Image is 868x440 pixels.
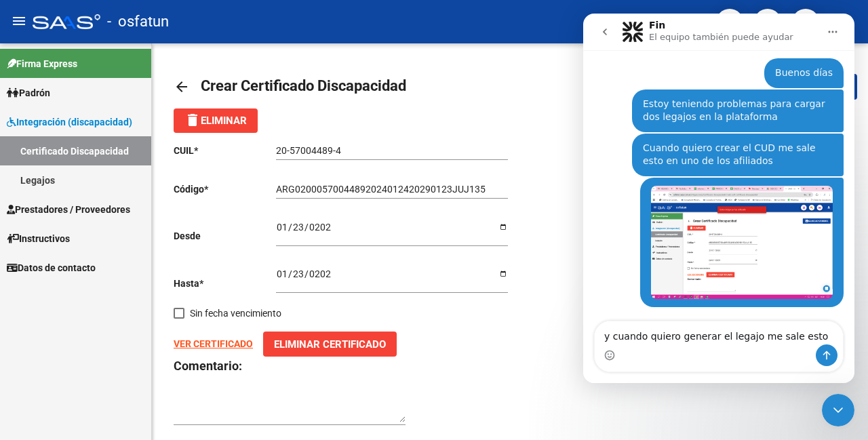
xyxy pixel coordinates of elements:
p: Hasta [174,276,276,291]
a: VER CERTIFICADO [174,338,253,349]
span: Eliminar Certificado [274,338,386,351]
iframe: Intercom live chat [822,394,854,426]
span: Prestadores / Proveedores [7,202,130,217]
p: Desde [174,228,276,243]
span: - osfatun [107,7,169,37]
span: Instructivos [7,231,70,246]
p: Código [174,182,276,197]
span: Crear Certificado Discapacidad [201,77,406,94]
mat-icon: arrow_back [174,79,190,95]
iframe: Intercom live chat [583,14,854,383]
strong: Comentario: [174,359,242,373]
span: Sin fecha vencimiento [190,305,281,321]
span: Integración (discapacidad) [7,115,132,129]
span: Eliminar [184,115,247,127]
span: Datos de contacto [7,260,96,275]
button: Eliminar Certificado [263,332,397,357]
mat-icon: delete [184,112,201,128]
p: CUIL [174,143,276,158]
span: Padrón [7,85,50,100]
button: Eliminar [174,108,258,133]
mat-icon: menu [11,13,27,29]
span: Firma Express [7,56,77,71]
